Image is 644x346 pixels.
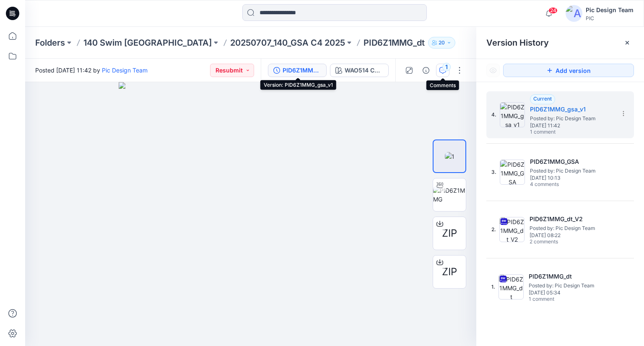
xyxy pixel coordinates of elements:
p: 20 [439,38,445,47]
img: PID6Z1MMG [433,186,466,204]
span: Posted by: Pic Design Team [530,224,613,232]
span: Posted by: Pic Design Team [529,281,613,290]
button: Details [419,64,433,77]
span: [DATE] 05:34 [529,290,613,296]
button: Close [624,39,631,46]
button: 1 [436,64,449,77]
span: [DATE] 10:13 [530,175,614,181]
a: Folders [35,37,65,49]
a: 140 Swim [GEOGRAPHIC_DATA] [83,37,212,49]
img: PID6Z1MMG_GSA [500,160,525,185]
div: Pic Design Team [586,5,634,15]
span: 24 [548,7,558,14]
a: Pic Design Team [102,67,148,74]
button: PID6Z1MMG_gsa_v1 [268,64,327,77]
img: PID6Z1MMG_dt_V2 [499,217,525,242]
div: PIC [586,15,634,21]
h5: PID6Z1MMG_dt_V2 [530,214,613,224]
span: 2 comments [530,239,588,245]
div: WAO514 C2 Denim Blue [345,66,383,75]
a: 20250707_140_GSA C4 2025 [230,37,345,49]
img: 1 [445,152,454,161]
div: 1 [442,63,451,71]
span: 1 comment [530,129,589,136]
span: 4 comments [530,181,589,188]
img: PID6Z1MMG_dt [499,274,524,300]
h5: PID6Z1MMG_GSA [530,157,614,167]
span: 2. [491,226,496,233]
span: [DATE] 11:42 [530,123,614,129]
span: 4. [491,111,496,119]
button: WAO514 C2 Denim Blue [330,64,389,77]
span: ZIP [442,264,457,279]
h5: PID6Z1MMG_dt [529,271,613,281]
span: 3. [491,168,496,176]
img: PID6Z1MMG_gsa_v1 [500,102,525,127]
span: Posted by: Pic Design Team [530,167,614,175]
span: [DATE] 08:22 [530,232,613,238]
button: Show Hidden Versions [486,64,500,77]
button: 20 [428,37,455,49]
span: Posted [DATE] 11:42 by [35,66,148,75]
div: PID6Z1MMG_gsa_v1 [283,66,321,75]
span: 1. [491,283,495,291]
h5: PID6Z1MMG_gsa_v1 [530,104,614,114]
span: 1 comment [529,296,587,303]
p: PID6Z1MMG_dt [364,37,425,49]
span: ZIP [442,226,457,241]
button: Add version [503,64,634,77]
span: Posted by: Pic Design Team [530,114,614,123]
span: Version History [486,38,549,48]
img: eyJhbGciOiJIUzI1NiIsImtpZCI6IjAiLCJzbHQiOiJzZXMiLCJ0eXAiOiJKV1QifQ.eyJkYXRhIjp7InR5cGUiOiJzdG9yYW... [119,82,382,346]
span: Current [533,96,552,102]
img: avatar [566,5,582,22]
